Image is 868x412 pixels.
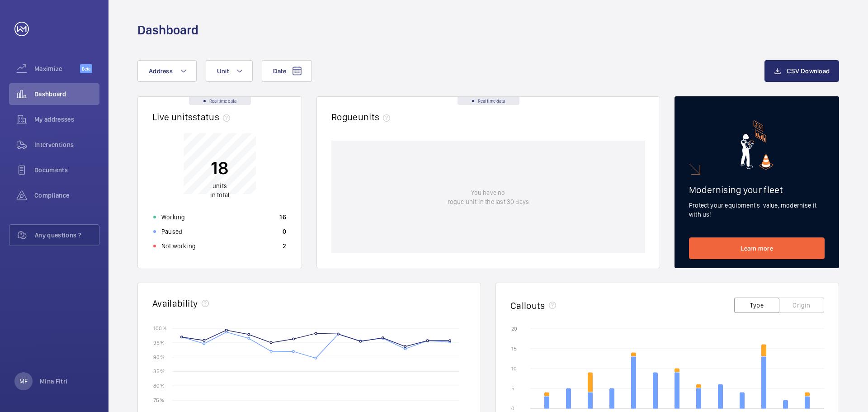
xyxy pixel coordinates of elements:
[34,191,99,200] span: Compliance
[212,182,227,189] span: units
[153,397,164,403] text: 75 %
[152,111,234,123] h2: Live units
[273,67,286,75] span: Date
[206,60,253,82] button: Unit
[137,22,198,38] h1: Dashboard
[152,298,198,309] h2: Availability
[283,227,286,236] p: 0
[741,120,774,170] img: marketing-card.svg
[189,97,251,105] div: Real time data
[358,111,394,123] span: units
[262,60,312,82] button: Date
[511,326,517,332] text: 20
[161,227,182,236] p: Paused
[510,300,545,311] h2: Callouts
[689,184,825,195] h2: Modernising your fleet
[279,213,286,222] p: 16
[149,67,173,75] span: Address
[153,354,165,360] text: 90 %
[764,60,839,82] button: CSV Download
[153,383,165,389] text: 80 %
[161,213,185,222] p: Working
[511,405,514,412] text: 0
[153,368,165,374] text: 85 %
[734,298,779,313] button: Type
[689,237,825,259] a: Learn more
[153,339,165,346] text: 95 %
[283,242,286,251] p: 2
[40,377,68,386] p: Mina Fitri
[161,242,196,251] p: Not working
[787,67,830,75] span: CSV Download
[193,111,234,123] span: status
[511,346,517,352] text: 15
[511,385,514,392] text: 5
[34,90,99,99] span: Dashboard
[35,231,99,240] span: Any questions ?
[34,140,99,149] span: Interventions
[331,111,394,123] h2: Rogue
[511,365,517,372] text: 10
[779,298,824,313] button: Origin
[34,166,99,175] span: Documents
[210,156,229,179] p: 18
[448,188,529,206] p: You have no rogue unit in the last 30 days
[80,64,92,73] span: Beta
[34,115,99,124] span: My addresses
[210,181,229,199] p: in total
[137,60,197,82] button: Address
[458,97,519,105] div: Real time data
[153,325,167,331] text: 100 %
[689,201,825,219] p: Protect your equipment's value, modernise it with us!
[19,377,28,386] p: MF
[217,67,229,75] span: Unit
[34,64,80,73] span: Maximize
